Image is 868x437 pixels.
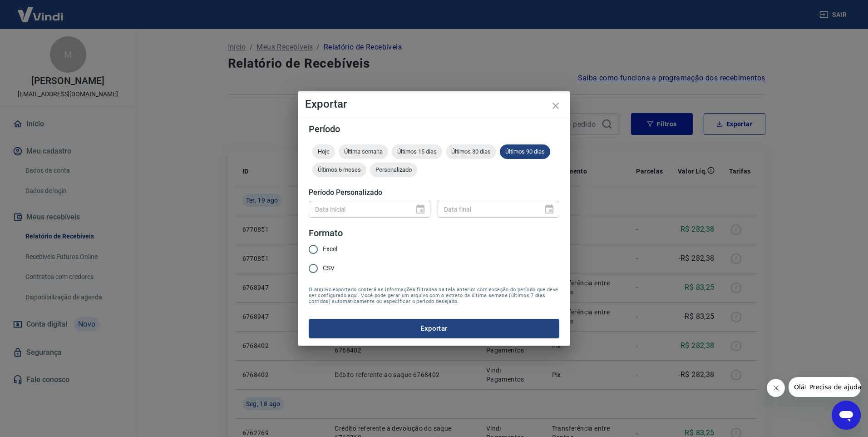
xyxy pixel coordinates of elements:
[767,379,785,397] iframe: Fechar mensagem
[392,144,442,159] div: Últimos 15 dias
[312,166,366,173] span: Últimos 6 meses
[500,144,550,159] div: Últimos 90 dias
[832,401,861,430] iframe: Botão para abrir a janela de mensagens
[438,201,537,218] input: DD/MM/YYYY
[312,163,366,177] div: Últimos 6 meses
[309,124,559,134] h5: Período
[309,319,559,338] button: Exportar
[339,144,388,159] div: Última semana
[370,163,417,177] div: Personalizado
[312,144,335,159] div: Hoje
[323,263,335,273] span: CSV
[500,148,550,155] span: Últimos 90 dias
[446,144,496,159] div: Últimos 30 dias
[5,6,76,14] span: Olá! Precisa de ajuda?
[323,244,337,254] span: Excel
[305,99,563,109] h4: Exportar
[370,166,417,173] span: Personalizado
[446,148,496,155] span: Últimos 30 dias
[309,287,559,304] span: O arquivo exportado conterá as informações filtradas na tela anterior com exceção do período que ...
[309,188,559,197] h5: Período Personalizado
[545,95,567,117] button: close
[392,148,442,155] span: Últimos 15 dias
[309,201,408,218] input: DD/MM/YYYY
[309,227,343,240] legend: Formato
[339,148,388,155] span: Última semana
[789,377,861,397] iframe: Mensagem da empresa
[312,148,335,155] span: Hoje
